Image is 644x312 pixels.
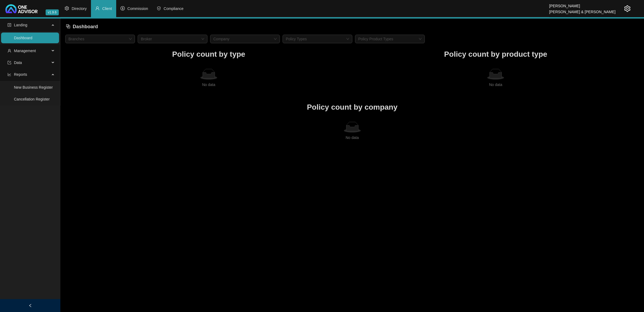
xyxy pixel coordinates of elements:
span: Landing [14,23,27,27]
div: [PERSON_NAME] [549,1,616,7]
span: Compliance [164,6,184,11]
a: Dashboard [14,36,32,40]
span: user [95,6,100,10]
div: No data [67,82,350,88]
span: dollar [120,6,125,10]
span: setting [65,6,69,10]
span: Commission [127,6,148,11]
a: Cancellation Register [14,97,50,101]
span: line-chart [8,73,11,76]
span: block [66,24,71,29]
a: New Business Register [14,85,53,89]
span: import [8,61,11,64]
h1: Policy count by product type [352,48,639,60]
span: Data [14,60,22,65]
span: v1.9.6 [46,9,59,15]
span: Management [14,49,36,53]
span: profile [8,23,11,27]
div: [PERSON_NAME] & [PERSON_NAME] [549,7,616,13]
span: Client [102,6,112,11]
div: No data [67,135,637,141]
span: safety [157,6,161,10]
span: Reports [14,72,27,77]
span: left [28,304,32,307]
h1: Policy count by company [65,101,639,113]
span: user [8,49,11,53]
span: Directory [72,6,87,11]
img: 2df55531c6924b55f21c4cf5d4484680-logo-light.svg [5,4,38,13]
span: Dashboard [73,24,98,29]
span: setting [624,5,631,12]
h1: Policy count by type [65,48,352,60]
div: No data [354,82,637,88]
